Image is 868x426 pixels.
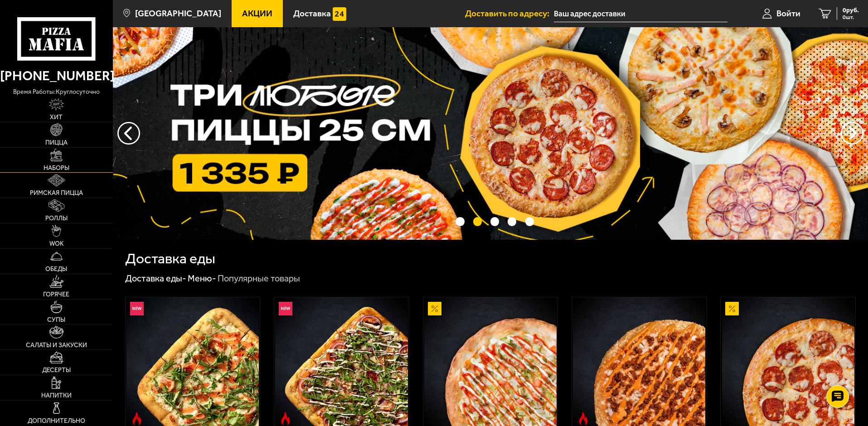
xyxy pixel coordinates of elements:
button: точки переключения [456,217,464,226]
span: Акции [242,9,272,18]
button: точки переключения [525,217,534,226]
img: 15daf4d41897b9f0e9f617042186c801.svg [333,7,346,21]
span: Доставить по адресу: [465,9,554,18]
span: Десерты [42,367,71,373]
span: Доставка [293,9,331,18]
h1: Доставка еды [125,252,215,266]
button: точки переключения [508,217,516,226]
img: Острое блюдо [279,412,292,426]
span: [GEOGRAPHIC_DATA] [135,9,221,18]
span: Напитки [41,392,72,399]
span: Наборы [44,165,69,171]
img: Акционный [428,302,441,315]
span: Войти [776,9,800,18]
button: точки переключения [473,217,482,226]
span: Супы [47,317,65,323]
span: Пицца [45,140,68,146]
img: Акционный [725,302,739,315]
span: Римская пицца [30,190,83,196]
a: Меню- [188,273,216,284]
span: 0 руб. [843,7,859,14]
span: Дополнительно [28,418,85,424]
span: Хит [50,114,63,121]
span: WOK [49,241,63,247]
input: Ваш адрес доставки [554,5,727,22]
button: следующий [117,122,140,145]
a: Доставка еды- [125,273,186,284]
span: 0 шт. [843,15,859,20]
div: Популярные товары [218,273,300,285]
span: Салаты и закуски [26,342,87,349]
span: Горячее [43,291,69,298]
span: Обеды [45,266,67,272]
span: Роллы [45,215,68,222]
img: Острое блюдо [577,412,590,426]
img: Острое блюдо [130,412,144,426]
button: точки переключения [490,217,499,226]
img: Новинка [279,302,292,315]
img: Новинка [130,302,144,315]
button: предыдущий [841,122,863,145]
